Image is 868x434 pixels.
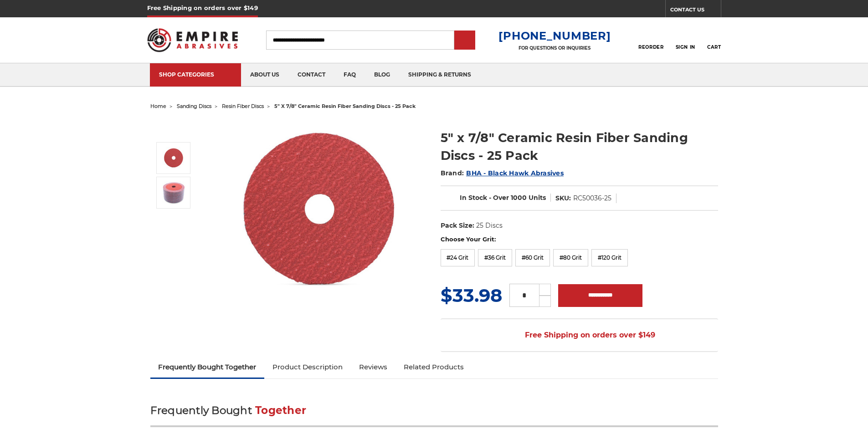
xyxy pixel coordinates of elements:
h1: 5" x 7/8" Ceramic Resin Fiber Sanding Discs - 25 Pack [441,129,718,164]
a: Product Description [264,357,351,377]
a: Reorder [638,30,663,50]
a: Related Products [395,357,472,377]
img: 5" x 7/8" Ceramic Resin Fibre Disc [228,119,411,301]
span: In Stock [460,194,487,202]
a: Cart [707,30,721,50]
span: - Over [489,194,509,202]
span: 5" x 7/8" ceramic resin fiber sanding discs - 25 pack [274,103,416,109]
img: 5 inch ceramic resin fiber discs [162,181,185,204]
dd: 25 Discs [476,221,503,230]
a: about us [241,63,288,87]
span: Frequently Bought [150,404,252,417]
a: CONTACT US [670,5,721,17]
a: contact [288,63,334,87]
img: Empire Abrasives [147,22,238,58]
img: 5" x 7/8" Ceramic Resin Fibre Disc [162,147,185,169]
dt: Pack Size: [441,221,474,230]
input: Submit [456,31,474,50]
a: blog [365,63,399,87]
a: [PHONE_NUMBER] [498,29,611,42]
span: Free Shipping on orders over $149 [503,326,655,344]
span: Brand: [441,169,464,177]
span: Reorder [638,44,663,50]
dd: RC50036-25 [573,194,611,203]
span: Sign In [676,44,695,50]
span: 1000 [511,194,527,202]
span: Together [255,404,306,417]
a: home [150,103,166,109]
span: $33.98 [441,284,502,306]
label: Choose Your Grit: [441,235,718,244]
a: Frequently Bought Together [150,357,265,377]
div: SHOP CATEGORIES [159,71,232,78]
a: shipping & returns [399,63,480,87]
p: FOR QUESTIONS OR INQUIRIES [498,45,611,51]
span: Units [529,194,546,202]
a: sanding discs [177,103,211,109]
dt: SKU: [555,194,571,203]
a: faq [334,63,365,87]
span: Cart [707,44,721,50]
a: Reviews [351,357,395,377]
a: resin fiber discs [222,103,264,109]
a: BHA - Black Hawk Abrasives [466,169,564,177]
